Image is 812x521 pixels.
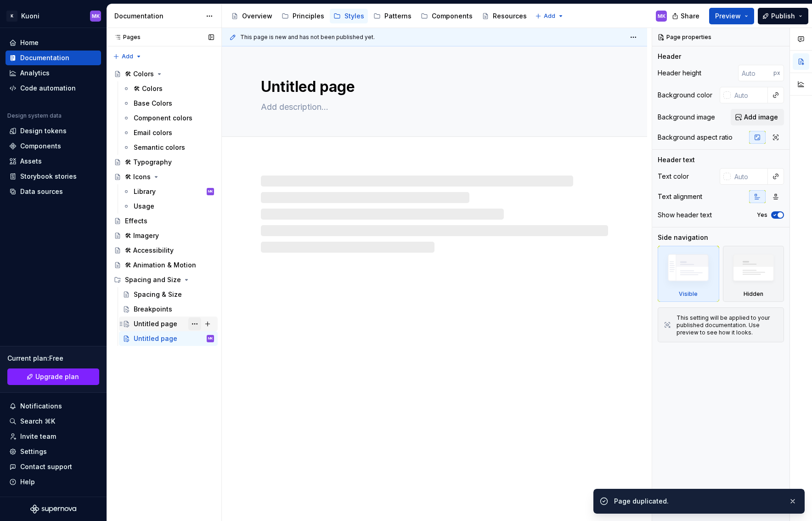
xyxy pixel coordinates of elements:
a: Storybook stories [6,169,101,184]
div: Search ⌘K [20,417,55,426]
div: Help [20,477,35,487]
div: Styles [344,11,364,21]
div: Background image [658,113,715,122]
a: Home [6,35,101,50]
a: Patterns [370,9,415,23]
div: Base Colors [134,99,172,108]
a: Effects [110,214,218,228]
span: Add [544,12,555,20]
div: Assets [20,157,42,166]
button: Add [532,10,567,23]
a: Component colors [119,111,218,125]
div: MK [208,187,213,196]
div: K [6,11,17,22]
div: Background aspect ratio [658,133,733,142]
div: Settings [20,447,47,456]
span: Add [122,53,133,60]
div: Contact support [20,462,72,471]
button: Share [667,8,705,24]
div: Email colors [134,128,172,137]
a: 🛠 Typography [110,155,218,170]
a: 🛠 Imagery [110,228,218,243]
a: 🛠 Colors [110,67,218,81]
button: Search ⌘K [6,414,101,429]
div: Background color [658,91,712,100]
div: Data sources [20,187,63,196]
a: Supernova Logo [30,504,76,514]
div: Design tokens [20,126,67,136]
a: Components [6,139,101,153]
button: Add image [731,109,784,125]
div: MK [208,334,213,343]
button: Contact support [6,459,101,474]
a: 🛠 Accessibility [110,243,218,258]
div: Usage [134,202,154,211]
div: Components [432,11,473,21]
div: Semantic colors [134,143,185,152]
p: px [773,69,780,77]
a: Untitled page [119,317,218,331]
div: Breakpoints [134,305,172,314]
div: Code automation [20,84,76,93]
a: Invite team [6,429,101,444]
div: Text alignment [658,192,702,201]
a: 🛠 Colors [119,81,218,96]
div: Header text [658,155,695,164]
a: Principles [278,9,328,23]
div: MK [92,12,100,20]
button: Help [6,475,101,489]
a: Settings [6,444,101,459]
a: Base Colors [119,96,218,111]
div: Spacing and Size [110,272,218,287]
div: Header height [658,68,701,78]
div: Page tree [227,7,530,25]
div: Components [20,142,61,151]
div: 🛠 Icons [125,172,151,181]
div: This setting will be applied to your published documentation. Use preview to see how it looks. [677,314,778,336]
div: Component colors [134,113,192,123]
span: Publish [771,11,795,21]
a: Resources [478,9,530,23]
div: Invite team [20,432,56,441]
div: 🛠 Imagery [125,231,159,240]
a: Email colors [119,125,218,140]
span: Add image [744,113,778,122]
div: Hidden [723,246,784,302]
a: Design tokens [6,124,101,138]
div: 🛠 Accessibility [125,246,174,255]
div: Untitled page [134,334,177,343]
a: Components [417,9,476,23]
input: Auto [731,168,768,185]
button: Add [110,50,145,63]
span: Preview [715,11,741,21]
div: Spacing & Size [134,290,182,299]
div: Effects [125,216,147,226]
a: Usage [119,199,218,214]
div: Show header text [658,210,712,220]
div: Visible [658,246,719,302]
div: Spacing and Size [125,275,181,284]
div: Pages [110,34,141,41]
div: Library [134,187,156,196]
div: Untitled page [134,319,177,328]
div: 🛠 Typography [125,158,172,167]
div: Documentation [20,53,69,62]
div: Visible [679,290,698,298]
div: Home [20,38,39,47]
div: Storybook stories [20,172,77,181]
div: Resources [493,11,527,21]
div: Text color [658,172,689,181]
div: Kuoni [21,11,39,21]
button: Preview [709,8,754,24]
button: Publish [758,8,808,24]
a: Assets [6,154,101,169]
button: Notifications [6,399,101,413]
a: Code automation [6,81,101,96]
div: Current plan : Free [7,354,99,363]
div: Principles [293,11,324,21]
a: Data sources [6,184,101,199]
textarea: Untitled page [259,76,606,98]
span: This page is new and has not been published yet. [240,34,375,41]
input: Auto [738,65,773,81]
a: Untitled pageMK [119,331,218,346]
